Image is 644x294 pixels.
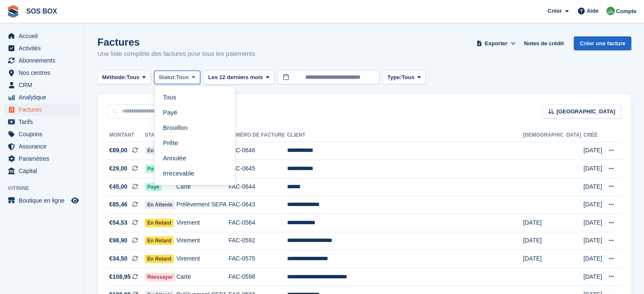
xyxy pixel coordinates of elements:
span: Abonnements [19,55,69,66]
td: FAC-0564 [229,214,287,232]
span: Paramètres [19,153,69,165]
span: Type: [387,73,402,82]
a: menu [4,79,80,91]
th: Montant [108,129,145,142]
span: Vitrine [8,184,84,192]
span: Réessayer [145,273,175,281]
p: Une liste complète des factures pour tous les paiements [97,49,255,59]
a: Notes de crédit [520,36,567,50]
td: [DATE] [583,214,603,232]
td: Prélèvement SEPA [176,196,228,214]
button: Exporter [475,36,517,50]
a: menu [4,67,80,79]
span: Activités [19,42,69,54]
span: Tous [401,73,414,82]
td: Carte [176,178,228,196]
a: Brouillon [158,120,232,135]
span: En attente [145,201,175,209]
td: FAC-0645 [229,160,287,178]
span: Capital [19,165,69,177]
a: menu [4,42,80,54]
td: [DATE] [583,160,603,178]
th: [DEMOGRAPHIC_DATA] [523,129,583,142]
td: Virement [176,250,228,268]
th: Numéro de facture [229,129,287,142]
span: Factures [19,104,69,115]
td: [DATE] [583,196,603,214]
span: €29,00 [109,164,127,173]
td: [DATE] [583,250,603,268]
a: Annulée [158,151,232,166]
span: En retard [145,255,174,263]
button: Les 12 derniers mois [204,71,274,85]
td: Carte [176,268,228,286]
span: Tarifs [19,116,69,128]
span: Aide [586,7,598,15]
a: menu [4,104,80,115]
span: Créer [547,7,562,15]
td: [DATE] [523,214,583,232]
td: FAC-0646 [229,142,287,160]
a: Prête [158,135,232,151]
td: Virement [176,214,228,232]
a: menu [4,55,80,66]
button: Méthode: Tous [97,71,151,85]
td: [DATE] [583,268,603,286]
a: menu [4,195,80,206]
a: Créer une facture [574,36,631,50]
span: En retard [145,236,174,245]
td: FAC-0575 [229,250,287,268]
span: Exporter [485,39,507,48]
a: Tous [158,90,232,105]
button: Type: Tous [383,71,426,85]
td: [DATE] [583,142,603,160]
span: Analytique [19,91,69,103]
span: Accueil [19,30,69,42]
a: Payé [158,105,232,120]
span: Boutique en ligne [19,195,69,206]
span: €98,90 [109,236,127,245]
span: €45,00 [109,182,127,191]
td: FAC-0592 [229,232,287,250]
span: Les 12 derniers mois [208,73,263,82]
span: [GEOGRAPHIC_DATA] [556,107,615,116]
a: SOS BOX [23,4,61,18]
td: [DATE] [583,232,603,250]
span: Assurance [19,140,69,152]
a: Boutique d'aperçu [70,195,80,206]
a: menu [4,165,80,177]
td: FAC-0644 [229,178,287,196]
td: [DATE] [523,232,583,250]
span: Payé [145,165,162,173]
a: menu [4,91,80,103]
th: Statut [145,129,177,142]
span: Nos centres [19,67,69,79]
a: menu [4,140,80,152]
img: Fabrice [606,7,615,15]
span: €54,53 [109,218,127,227]
span: Payé [145,183,162,191]
span: €108,95 [109,272,131,281]
a: menu [4,153,80,165]
button: Statut: Tous [154,71,200,85]
td: Virement [176,232,228,250]
span: En retard [145,219,174,227]
span: Tous [176,73,189,82]
img: stora-icon-8386f47178a22dfd0bd8f6a31ec36ba5ce8667c1dd55bd0f319d3a0aa187defe.svg [7,5,19,18]
td: FAC-0598 [229,268,287,286]
span: En attente [145,146,175,155]
a: menu [4,128,80,140]
th: Créé [583,129,603,142]
span: Méthode: [102,73,127,82]
th: Client [287,129,523,142]
h1: Factures [97,36,255,48]
td: [DATE] [583,178,603,196]
span: €85,46 [109,200,127,209]
span: Tous [127,73,139,82]
a: menu [4,30,80,42]
span: Statut: [159,73,176,82]
span: CRM [19,79,69,91]
span: €34,50 [109,254,127,263]
a: menu [4,116,80,128]
td: [DATE] [523,250,583,268]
